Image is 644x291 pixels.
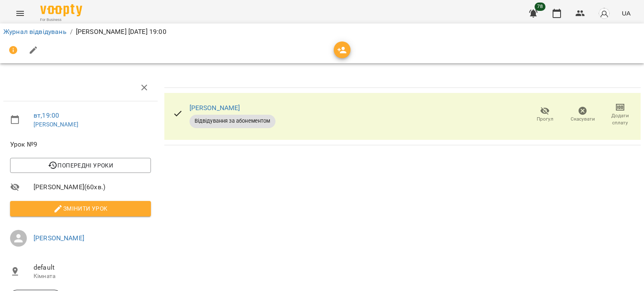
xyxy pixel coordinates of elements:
[622,9,631,18] span: UA
[564,103,602,126] button: Скасувати
[526,103,564,126] button: Прогул
[618,5,634,21] button: UA
[40,17,82,23] span: For Business
[190,104,240,112] a: [PERSON_NAME]
[34,234,84,242] a: [PERSON_NAME]
[3,27,641,37] nav: breadcrumb
[34,121,78,128] a: [PERSON_NAME]
[606,112,634,126] span: Додати сплату
[10,158,151,173] button: Попередні уроки
[571,116,595,123] span: Скасувати
[535,3,545,11] span: 78
[17,203,144,214] span: Змінити урок
[34,111,59,119] a: вт , 19:00
[537,116,553,123] span: Прогул
[40,4,82,16] img: Voopty Logo
[10,3,30,23] button: Menu
[3,28,67,36] a: Журнал відвідувань
[34,272,151,281] p: Кімната
[598,8,610,19] img: avatar_s.png
[10,201,151,216] button: Змінити урок
[601,103,639,126] button: Додати сплату
[34,263,151,273] span: default
[190,117,275,125] span: Відвідування за абонементом
[34,182,151,192] span: [PERSON_NAME] ( 60 хв. )
[76,27,166,37] p: [PERSON_NAME] [DATE] 19:00
[10,139,151,149] span: Урок №9
[70,27,73,37] li: /
[17,160,144,170] span: Попередні уроки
